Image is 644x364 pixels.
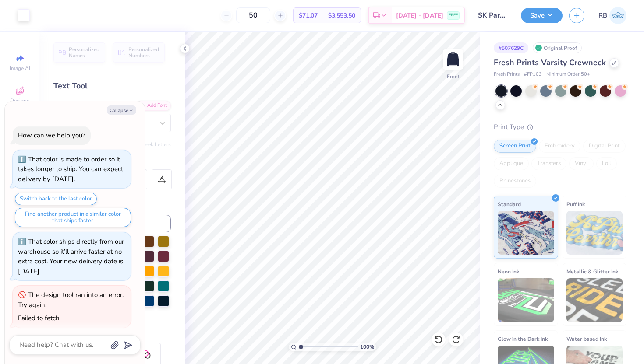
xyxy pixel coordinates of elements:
[596,157,617,170] div: Foil
[447,73,460,80] div: Front
[498,267,519,276] span: Neon Ink
[521,8,563,23] button: Save
[396,11,443,20] span: [DATE] - [DATE]
[524,71,542,78] span: # FP103
[18,237,124,276] div: That color ships directly from our warehouse so it’ll arrive faster at no extra cost. Your new de...
[566,334,607,343] span: Water based Ink
[498,278,554,322] img: Neon Ink
[531,157,566,170] div: Transfers
[328,11,355,20] span: $3,553.50
[494,71,520,78] span: Fresh Prints
[566,267,618,276] span: Metallic & Glitter Ink
[10,65,30,72] span: Image AI
[546,71,590,78] span: Minimum Order: 50 +
[533,42,582,53] div: Original Proof
[128,46,159,59] span: Personalized Numbers
[107,105,136,115] button: Collapse
[569,157,594,170] div: Vinyl
[236,7,270,23] input: – –
[583,140,626,153] div: Digital Print
[18,290,124,309] div: The design tool ran into an error. Try again.
[18,314,60,322] div: Failed to fetch
[494,42,528,53] div: # 507629C
[471,7,514,24] input: Untitled Design
[18,131,85,140] div: How can we help you?
[69,46,100,59] span: Personalized Names
[566,211,623,255] img: Puff Ink
[598,7,626,24] a: RB
[498,334,548,343] span: Glow in the Dark Ink
[498,199,521,209] span: Standard
[360,343,374,351] span: 100 %
[494,140,536,153] div: Screen Print
[444,51,462,68] img: Front
[566,199,585,209] span: Puff Ink
[494,157,529,170] div: Applique
[15,192,97,205] button: Switch back to the last color
[609,7,626,24] img: Riley Barbalat
[494,175,536,188] div: Rhinestones
[494,57,606,68] span: Fresh Prints Varsity Crewneck
[10,97,29,104] span: Designs
[598,10,607,21] span: RB
[539,140,580,153] div: Embroidery
[449,12,458,18] span: FREE
[136,101,171,111] div: Add Font
[18,155,123,183] div: That color is made to order so it takes longer to ship. You can expect delivery by [DATE].
[299,11,318,20] span: $71.07
[498,211,554,255] img: Standard
[53,80,171,92] div: Text Tool
[494,122,626,132] div: Print Type
[566,278,623,322] img: Metallic & Glitter Ink
[15,208,131,227] button: Find another product in a similar color that ships faster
